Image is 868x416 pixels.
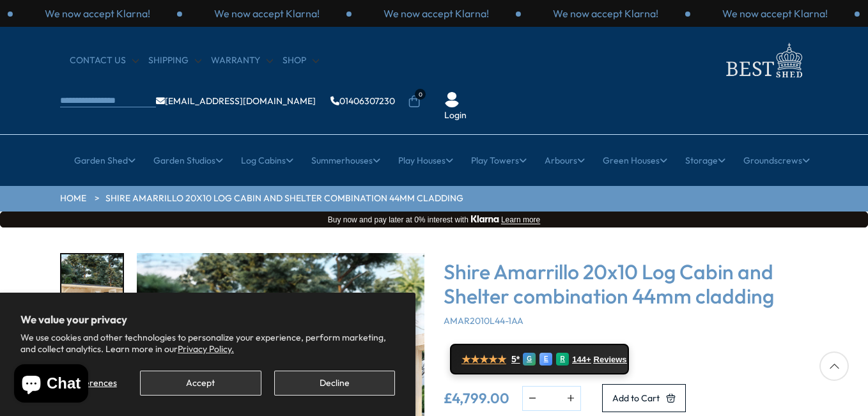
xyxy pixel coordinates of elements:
[211,54,273,67] a: Warranty
[330,96,395,105] a: 01406307230
[594,355,627,365] span: Reviews
[156,96,316,105] a: [EMAIL_ADDRESS][DOMAIN_NAME]
[523,353,536,366] div: G
[444,109,467,122] a: Login
[241,144,293,176] a: Log Cabins
[70,54,139,67] a: CONTACT US
[461,353,506,366] span: ★★★★★
[10,364,92,406] inbox-online-store-chat: Shopify online store chat
[398,144,453,176] a: Play Houses
[450,344,629,374] a: ★★★★★ 5* G E R 144+ Reviews
[556,353,569,366] div: R
[612,394,660,403] span: Add to Cart
[214,6,320,20] p: We now accept Klarna!
[140,371,261,396] button: Accept
[690,6,860,20] div: 1 / 3
[311,144,380,176] a: Summerhouses
[148,54,201,67] a: Shipping
[61,254,123,339] img: Amarillo3x5_9-2_5-1sq_ac2b59b3-6f5c-425c-a9ec-e4f0ea29a716_200x200.jpg
[74,144,136,176] a: Garden Shed
[444,391,509,405] ins: £4,799.00
[444,92,460,107] img: User Icon
[602,384,686,412] button: Add to Cart
[539,353,552,366] div: E
[20,332,395,355] p: We use cookies and other technologies to personalize your experience, perform marketing, and coll...
[553,6,658,20] p: We now accept Klarna!
[283,54,319,67] a: Shop
[521,6,690,20] div: 3 / 3
[408,95,421,108] a: 0
[603,144,667,176] a: Green Houses
[13,6,182,20] div: 3 / 3
[178,343,234,355] a: Privacy Policy.
[545,144,585,176] a: Arbours
[718,40,808,81] img: logo
[45,6,150,20] p: We now accept Klarna!
[105,192,463,205] a: Shire Amarrillo 20x10 Log Cabin and Shelter combination 44mm cladding
[444,315,523,327] span: AMAR2010L44-1AA
[722,6,828,20] p: We now accept Klarna!
[20,313,395,326] h2: We value your privacy
[153,144,223,176] a: Garden Studios
[60,253,124,341] div: 1 / 8
[471,144,527,176] a: Play Towers
[182,6,352,20] div: 1 / 3
[274,371,395,396] button: Decline
[685,144,725,176] a: Storage
[743,144,810,176] a: Groundscrews
[444,259,808,309] h3: Shire Amarrillo 20x10 Log Cabin and Shelter combination 44mm cladding
[572,355,591,365] span: 144+
[384,6,489,20] p: We now accept Klarna!
[415,89,426,100] span: 0
[352,6,521,20] div: 2 / 3
[60,192,86,205] a: HOME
